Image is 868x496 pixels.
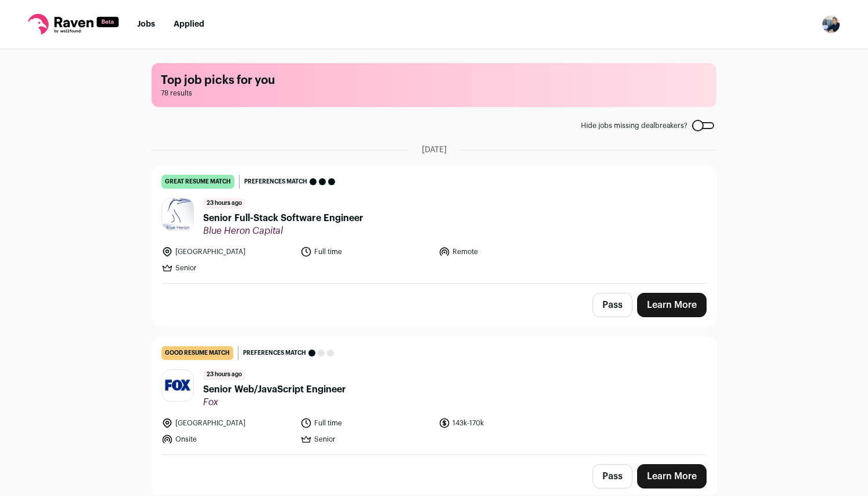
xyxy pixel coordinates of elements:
h1: Top job picks for you [161,72,707,89]
button: Pass [593,293,632,317]
span: Fox [203,396,346,408]
li: Senior [161,262,293,274]
button: Open dropdown [822,15,840,34]
span: 23 hours ago [203,369,245,380]
a: Learn More [637,293,707,317]
li: Senior [300,433,432,445]
span: Senior Full-Stack Software Engineer [203,211,363,225]
div: great resume match [161,175,234,189]
span: [DATE] [422,144,447,156]
img: 15160958-medium_jpg [822,15,840,34]
span: Hide jobs missing dealbreakers? [581,121,687,130]
span: Preferences match [243,347,306,359]
li: Full time [300,246,432,258]
a: Learn More [637,464,707,488]
img: b960c0739375d84c65b6535a4f454e1a5a4690333e0f62c7753b6bfc04f622da.jpg [162,193,193,236]
span: Blue Heron Capital [203,225,363,237]
a: great resume match Preferences match 23 hours ago Senior Full-Stack Software Engineer Blue Heron ... [152,166,716,283]
div: good resume match [161,346,233,360]
li: [GEOGRAPHIC_DATA] [161,246,293,258]
span: Preferences match [244,176,307,188]
li: Remote [439,246,571,258]
li: Onsite [161,433,293,445]
span: 23 hours ago [203,198,245,209]
span: Senior Web/JavaScript Engineer [203,383,346,396]
span: 78 results [161,89,707,98]
a: good resume match Preferences match 23 hours ago Senior Web/JavaScript Engineer Fox [GEOGRAPHIC_D... [152,337,716,454]
a: Applied [174,20,204,28]
li: Full time [300,417,432,429]
li: 143k-170k [439,417,571,429]
li: [GEOGRAPHIC_DATA] [161,417,293,429]
a: Jobs [137,20,155,28]
button: Pass [593,464,632,488]
img: ead74413e985f08b8886e15ffefe17984268bc3c430bf267438a3e52b09c8f91.jpg [162,372,193,399]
